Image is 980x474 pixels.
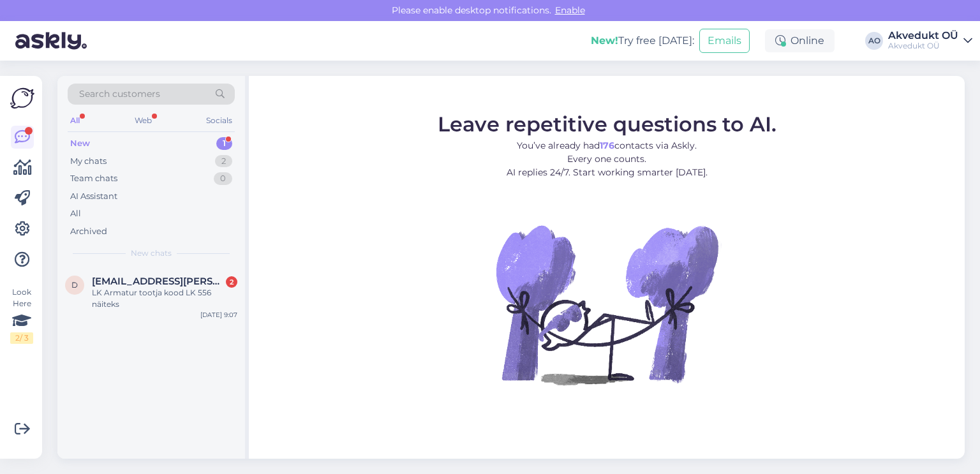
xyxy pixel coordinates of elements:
div: 1 [216,137,232,150]
div: Akvedukt OÜ [888,41,958,51]
div: [DATE] 9:07 [200,310,237,320]
div: Akvedukt OÜ [888,31,958,41]
div: Online [765,29,835,52]
img: No Chat active [492,189,722,419]
div: My chats [70,155,107,168]
a: Akvedukt OÜAkvedukt OÜ [888,31,972,51]
div: 2 [226,276,237,288]
span: New chats [131,248,172,259]
div: Team chats [70,172,117,185]
img: Askly Logo [10,86,34,110]
span: ds.lauri@gmail.com [92,276,225,287]
div: Archived [70,225,107,238]
button: Emails [699,29,750,53]
div: Try free [DATE]: [591,33,694,48]
div: AO [865,32,883,50]
div: Socials [204,112,235,129]
span: Leave repetitive questions to AI. [438,112,776,137]
div: Web [132,112,154,129]
div: LK Armatur tootja kood LK 556 näiteks [92,287,237,310]
p: You’ve already had contacts via Askly. Every one counts. AI replies 24/7. Start working smarter [... [438,139,776,179]
span: Search customers [79,87,160,101]
b: 176 [600,140,614,151]
div: New [70,137,90,150]
div: 0 [214,172,232,185]
div: All [70,207,81,220]
span: Enable [551,4,589,16]
b: New! [591,34,618,47]
span: d [71,280,78,290]
div: 2 / 3 [10,332,33,344]
div: 2 [215,155,232,168]
div: AI Assistant [70,190,117,203]
div: Look Here [10,286,33,344]
div: All [68,112,82,129]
